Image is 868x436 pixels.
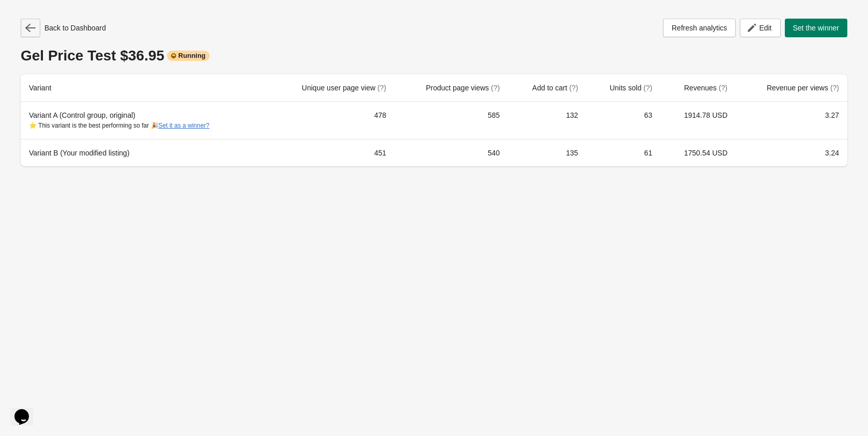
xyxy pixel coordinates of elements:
[377,84,386,92] span: (?)
[159,122,210,129] button: Set it as a winner?
[302,84,386,92] span: Unique user page view
[586,139,661,166] td: 61
[508,139,586,166] td: 135
[663,19,736,37] button: Refresh analytics
[426,84,500,92] span: Product page views
[508,102,586,139] td: 132
[736,102,847,139] td: 3.27
[21,48,847,64] div: Gel Price Test $36.95
[395,139,508,166] td: 540
[740,19,780,37] button: Edit
[29,148,259,158] div: Variant B (Your modified listing)
[395,102,508,139] td: 585
[532,84,578,92] span: Add to cart
[785,19,848,37] button: Set the winner
[268,139,394,166] td: 451
[21,19,106,37] div: Back to Dashboard
[610,84,652,92] span: Units sold
[660,102,736,139] td: 1914.78 USD
[21,74,268,102] th: Variant
[491,84,500,92] span: (?)
[793,24,840,32] span: Set the winner
[660,139,736,166] td: 1750.54 USD
[759,24,771,32] span: Edit
[167,51,210,61] div: Running
[643,84,652,92] span: (?)
[830,84,839,92] span: (?)
[29,120,259,131] div: ⭐ This variant is the best performing so far 🎉
[767,84,839,92] span: Revenue per views
[29,110,259,131] div: Variant A (Control group, original)
[736,139,847,166] td: 3.24
[586,102,661,139] td: 63
[684,84,727,92] span: Revenues
[569,84,578,92] span: (?)
[719,84,727,92] span: (?)
[10,395,43,426] iframe: chat widget
[672,24,727,32] span: Refresh analytics
[268,102,394,139] td: 478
